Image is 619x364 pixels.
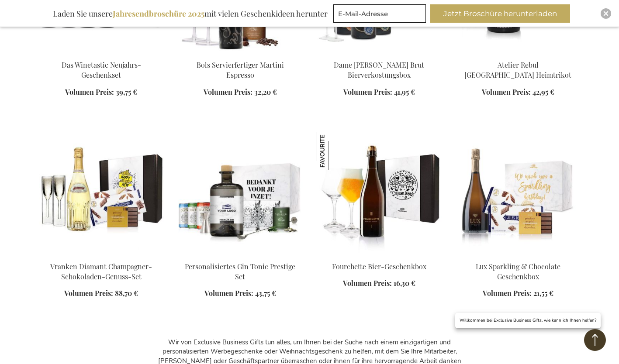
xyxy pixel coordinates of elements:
span: 39,75 € [116,87,137,96]
button: Jetzt Broschüre herunterladen [430,4,570,23]
img: Vranken Diamant Champagne & Chocolate Indulgence Set [39,132,164,254]
span: Volumen Preis: [482,87,531,96]
a: Fourchette Beer Gift Box Fourchette Bier-Geschenkbox [317,251,442,259]
a: Lux Sparkling & Chocolate Geschenkbox [476,262,560,281]
input: E-Mail-Adresse [333,4,426,23]
a: Volumen Preis: 88,70 € [64,288,138,299]
span: 32,20 € [254,87,277,96]
a: Volumen Preis: 42,95 € [482,87,554,97]
div: Laden Sie unsere mit vielen Geschenkideen herunter [49,4,332,23]
span: 41,95 € [394,87,415,96]
span: Volumen Preis: [343,87,392,96]
b: Jahresendbroschüre 2025 [113,8,204,19]
span: 16,30 € [394,278,415,288]
a: Dame [PERSON_NAME] Brut Bierverkostungsbox [334,60,424,79]
a: Bols Servierfertiger Martini Espresso [197,60,284,79]
a: Volumen Preis: 32,20 € [204,87,277,97]
a: GEPERSONALISEERDE GIN TONIC COCKTAIL SET [178,251,303,259]
a: Lux Sparkling & Chocolade gift box [456,251,581,259]
a: Atelier Rebul Istanbul Home Kit [456,49,581,58]
img: Lux Sparkling & Chocolade gift box [456,132,581,254]
span: 21,55 € [533,288,553,298]
a: Das Winetastic Neujahrs-Geschenkset [62,60,141,79]
a: Vranken Diamant Champagner-Schokoladen-Genuss-Set [50,262,152,281]
img: Close [603,11,609,16]
span: 88,70 € [115,288,138,298]
a: Volumen Preis: 39,75 € [65,87,137,97]
a: Vranken Diamant Champagne & Chocolate Indulgence Set [39,251,164,259]
span: Volumen Preis: [204,87,252,96]
a: Volumen Preis: 21,55 € [483,288,553,299]
div: Close [601,8,611,19]
a: Bols Ready To Serve Martini Espresso [178,49,303,58]
img: GEPERSONALISEERDE GIN TONIC COCKTAIL SET [178,132,303,254]
a: Volumen Preis: 41,95 € [343,87,415,97]
a: Beer Apéro Gift Box [39,49,164,58]
span: Volumen Preis: [483,288,532,298]
a: Atelier Rebul [GEOGRAPHIC_DATA] Heimtrikot [464,60,571,79]
span: Volumen Preis: [343,278,392,288]
form: marketing offers and promotions [333,4,429,25]
img: Fourchette Bier-Geschenkbox [317,132,354,170]
a: Dame Jeanne Royal Champagne Beer Tasting Box [317,49,442,58]
a: Volumen Preis: 16,30 € [343,278,415,288]
a: Fourchette Bier-Geschenkbox [332,262,426,271]
img: Fourchette Beer Gift Box [317,132,442,254]
span: 42,95 € [533,87,554,96]
span: Volumen Preis: [65,87,114,96]
span: Volumen Preis: [64,288,113,298]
